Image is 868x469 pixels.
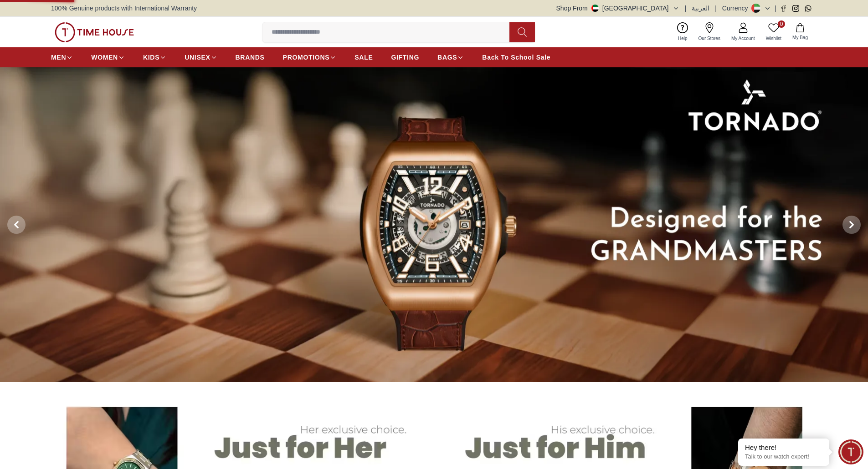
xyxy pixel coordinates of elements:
[760,20,787,44] a: 0Wishlist
[391,53,419,62] span: GIFTING
[787,21,813,43] button: My Bag
[789,34,812,41] span: My Bag
[745,443,822,452] div: Hey there!
[185,53,210,62] span: UNISEX
[437,49,464,66] a: BAGS
[437,53,457,62] span: BAGS
[693,20,726,44] a: Our Stores
[51,53,66,62] span: MEN
[91,53,118,62] span: WOMEN
[775,4,776,13] span: |
[51,49,73,66] a: MEN
[674,35,691,42] span: Help
[354,49,373,66] a: SALE
[762,35,785,42] span: Wishlist
[283,49,337,66] a: PROMOTIONS
[91,49,125,66] a: WOMEN
[780,5,787,12] a: Facebook
[722,4,752,13] div: Currency
[778,20,785,28] span: 0
[236,53,265,62] span: BRANDS
[185,49,217,66] a: UNISEX
[55,22,134,42] img: ...
[695,35,724,42] span: Our Stores
[715,4,717,13] span: |
[482,53,550,62] span: Back To School Sale
[354,53,373,62] span: SALE
[805,5,812,12] a: Whatsapp
[482,49,550,66] a: Back To School Sale
[591,5,599,12] img: United Arab Emirates
[728,35,759,42] span: My Account
[236,49,265,66] a: BRANDS
[391,49,419,66] a: GIFTING
[673,20,693,44] a: Help
[685,4,687,13] span: |
[838,439,863,464] div: Chat Widget
[692,4,709,13] button: العربية
[51,4,197,13] span: 100% Genuine products with International Warranty
[143,53,159,62] span: KIDS
[792,5,799,12] a: Instagram
[143,49,166,66] a: KIDS
[283,53,330,62] span: PROMOTIONS
[556,4,679,13] button: Shop From[GEOGRAPHIC_DATA]
[745,453,822,461] p: Talk to our watch expert!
